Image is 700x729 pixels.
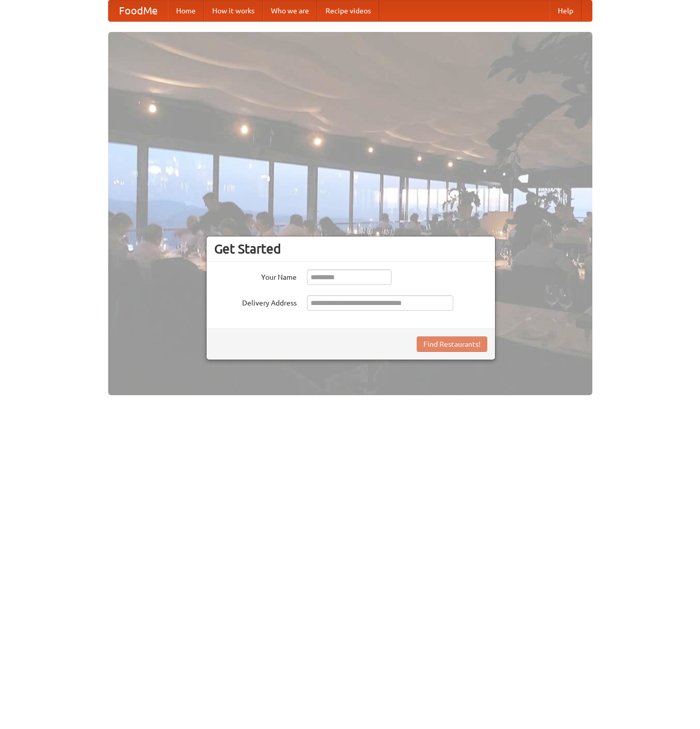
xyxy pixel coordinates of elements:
[168,1,204,21] a: Home
[214,241,487,257] h3: Get Started
[417,336,487,352] button: Find Restaurants!
[214,269,297,282] label: Your Name
[550,1,582,21] a: Help
[317,1,379,21] a: Recipe videos
[204,1,263,21] a: How it works
[263,1,317,21] a: Who we are
[109,1,168,21] a: FoodMe
[214,295,297,308] label: Delivery Address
